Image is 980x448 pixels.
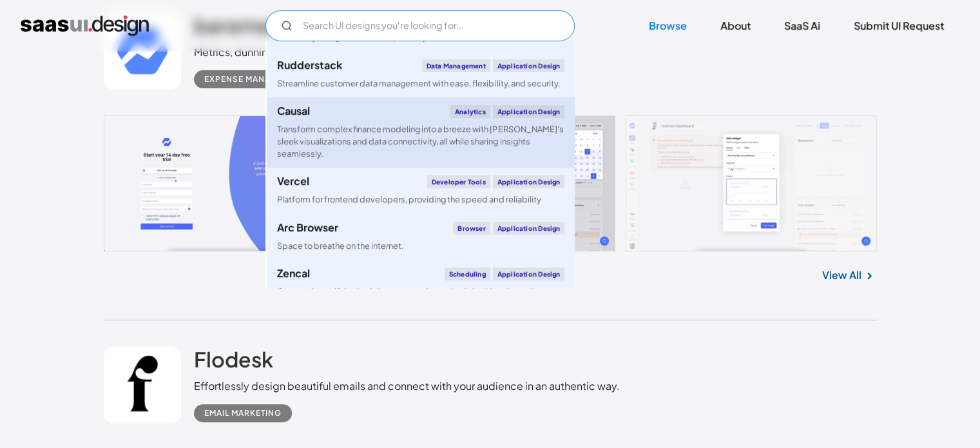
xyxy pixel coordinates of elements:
[267,214,575,260] a: Arc BrowserBrowserApplication DesignSpace to breathe on the internet.
[204,72,306,87] div: Expense Management
[493,222,565,235] div: Application Design
[194,346,273,372] h2: Flodesk
[277,106,310,116] div: Causal
[422,59,490,72] div: Data Management
[277,123,564,161] div: Transform complex finance modeling into a breeze with [PERSON_NAME]'s sleek visualizations and da...
[204,405,282,421] div: Email Marketing
[493,105,565,118] div: Application Design
[277,222,338,233] div: Arc Browser
[265,10,575,41] form: Email Form
[769,12,836,40] a: SaaS Ai
[493,175,565,188] div: Application Design
[705,12,766,40] a: About
[277,240,404,252] div: Space to breathe on the internet.
[277,193,541,206] div: Platform for frontend developers, providing the speed and reliability
[267,260,575,318] a: ZencalSchedulingApplication DesignCreate a beautiful scheduling page and meeting links. Meetings,...
[194,44,565,60] div: Metrics, dunning, and engagement tools for SaaS & subscription businesses.
[277,60,342,70] div: Rudderstack
[21,15,149,36] a: home
[493,59,565,72] div: Application Design
[194,346,273,378] a: Flodesk
[277,176,309,186] div: Vercel
[838,12,959,40] a: Submit UI Request
[493,268,565,280] div: Application Design
[267,168,575,213] a: VercelDeveloper toolsApplication DesignPlatform for frontend developers, providing the speed and ...
[445,268,490,280] div: Scheduling
[277,77,560,90] div: Streamline customer data management with ease, flexibility, and security.
[267,97,575,168] a: CausalAnalyticsApplication DesignTransform complex finance modeling into a breeze with [PERSON_NA...
[277,268,310,278] div: Zencal
[822,268,861,283] a: View All
[267,52,575,97] a: RudderstackData ManagementApplication DesignStreamline customer data management with ease, flexib...
[453,222,490,235] div: Browser
[194,378,620,394] div: Effortlessly design beautiful emails and connect with your audience in an authentic way.
[265,10,575,41] input: Search UI designs you're looking for...
[633,12,702,40] a: Browse
[427,175,490,188] div: Developer tools
[450,105,490,118] div: Analytics
[277,286,564,310] div: Create a beautiful scheduling page and meeting links. Meetings, classes, and visits can all be sold!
